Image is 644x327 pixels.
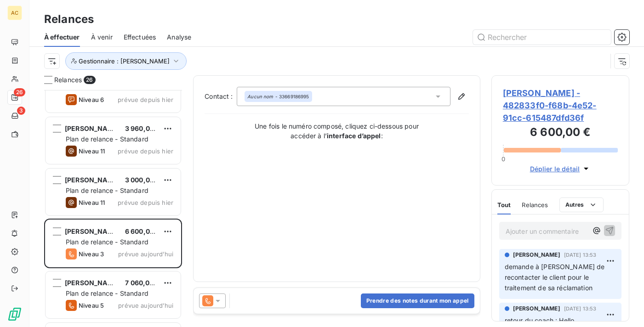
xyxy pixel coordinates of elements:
span: [PERSON_NAME] [513,251,560,259]
button: Autres [559,197,604,212]
span: [PERSON_NAME] [65,227,120,235]
button: Déplier le détail [527,163,594,174]
button: Prendre des notes durant mon appel [361,293,474,308]
em: Aucun nom [247,93,273,100]
span: 3 [17,107,25,115]
span: Gestionnaire : [PERSON_NAME] [79,57,170,65]
span: prévue depuis hier [118,199,173,206]
span: [DATE] 13:53 [564,252,597,258]
label: Contact : [205,92,237,101]
span: [PERSON_NAME] [65,176,120,184]
input: Rechercher [473,30,611,45]
span: demande à [PERSON_NAME] de recontacter le client pour le traitement de sa réclamation [505,263,607,292]
span: 0 [502,155,505,163]
span: Plan de relance - Standard [66,238,148,246]
span: prévue depuis hier [118,147,173,155]
span: Niveau 11 [79,147,105,155]
span: Plan de relance - Standard [66,289,148,297]
span: [PERSON_NAME] [65,279,120,287]
h3: 6 600,00 € [503,124,618,142]
span: Niveau 11 [79,199,105,206]
div: - 33669186995 [247,93,309,100]
strong: interface d’appel [327,132,381,140]
span: Plan de relance - Standard [66,186,148,194]
span: Niveau 6 [79,96,104,103]
button: Gestionnaire : [PERSON_NAME] [65,52,187,70]
span: 6 600,00 € [125,227,160,235]
span: Plan de relance - Standard [66,135,148,143]
h3: Relances [44,11,94,28]
span: Analyse [167,33,191,42]
span: 26 [14,88,25,96]
div: grid [44,90,182,327]
span: Niveau 3 [79,250,104,258]
span: [PERSON_NAME] - 482833f0-f68b-4e52-91cc-615487dfd36f [503,87,618,124]
span: 3 960,00 € [125,124,160,132]
p: Une fois le numéro composé, cliquez ci-dessous pour accéder à l’ : [245,121,429,141]
img: Logo LeanPay [7,307,22,321]
span: prévue aujourd’hui [118,250,173,258]
span: Déplier le détail [530,164,580,174]
span: [DATE] 13:53 [564,306,597,311]
div: AC [7,6,22,20]
span: À venir [91,33,113,42]
span: Niveau 5 [79,302,104,309]
span: prévue depuis hier [118,96,173,103]
span: Relances [522,201,548,209]
span: Relances [54,75,82,85]
span: Tout [497,201,511,209]
span: [PERSON_NAME] [65,124,120,132]
iframe: Intercom live chat [613,296,635,318]
span: À effectuer [44,33,80,42]
span: 26 [84,76,95,84]
span: 3 000,00 € [125,176,160,184]
span: 7 060,00 € [125,279,160,287]
span: [PERSON_NAME] [513,304,560,313]
span: prévue aujourd’hui [118,302,173,309]
span: Effectuées [124,33,156,42]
